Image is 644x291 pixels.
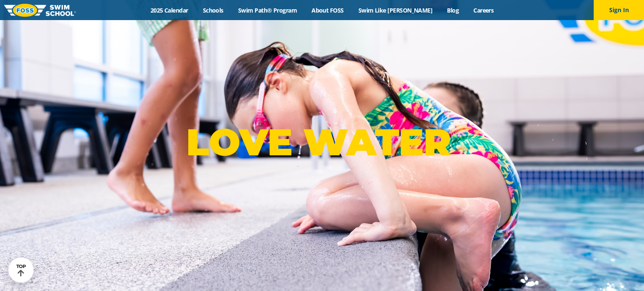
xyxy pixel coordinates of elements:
a: Swim Path® Program [231,6,304,14]
img: FOSS Swim School Logo [4,4,76,17]
a: 2025 Calendar [143,6,195,14]
a: Careers [466,6,501,14]
a: About FOSS [304,6,351,14]
p: LOVE WATER [186,120,457,165]
a: Swim Like [PERSON_NAME] [351,6,440,14]
div: TOP [16,264,26,277]
a: Blog [440,6,466,14]
a: Schools [195,6,231,14]
sup: ® [451,128,457,139]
